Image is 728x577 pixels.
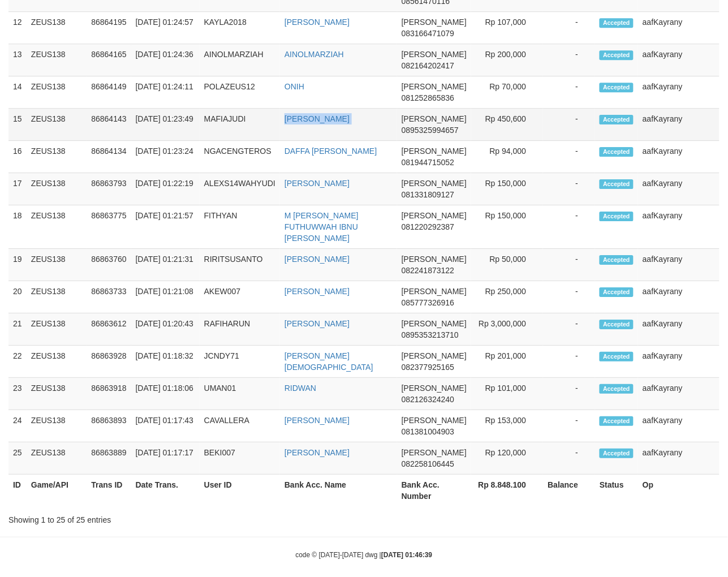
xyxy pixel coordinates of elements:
td: - [543,173,595,205]
span: [PERSON_NAME] [402,384,467,393]
td: - [543,249,595,281]
td: - [543,141,595,173]
td: ZEUS138 [27,249,87,281]
td: aafKayrany [638,205,720,249]
td: - [543,76,595,109]
td: Rp 450,600 [471,109,543,141]
th: Date Trans. [131,475,200,507]
td: - [543,346,595,378]
a: [PERSON_NAME] [285,448,350,457]
td: [DATE] 01:21:31 [131,249,200,281]
th: Bank Acc. Name [280,475,397,507]
a: M [PERSON_NAME] FUTHUWWAH IBNU [PERSON_NAME] [285,211,359,243]
td: 86864165 [87,44,131,76]
td: [DATE] 01:23:24 [131,141,200,173]
span: [PERSON_NAME] [402,255,467,264]
td: aafKayrany [638,410,720,442]
span: Accepted [600,449,634,458]
td: AKEW007 [200,281,280,313]
td: 14 [8,76,27,109]
span: [PERSON_NAME] [402,50,467,59]
a: DAFFA [PERSON_NAME] [285,147,377,156]
td: Rp 250,000 [471,281,543,313]
td: CAVALLERA [200,410,280,442]
span: [PERSON_NAME] [402,416,467,425]
span: Copy 083166471079 to clipboard [402,29,454,38]
td: aafKayrany [638,141,720,173]
td: 22 [8,346,27,378]
td: ZEUS138 [27,313,87,346]
span: Copy 082126324240 to clipboard [402,395,454,404]
td: 86864143 [87,109,131,141]
td: [DATE] 01:18:32 [131,346,200,378]
td: Rp 153,000 [471,410,543,442]
a: [PERSON_NAME] [285,416,350,425]
td: aafKayrany [638,281,720,313]
td: [DATE] 01:22:19 [131,173,200,205]
td: ZEUS138 [27,12,87,44]
td: ZEUS138 [27,173,87,205]
td: 25 [8,442,27,475]
td: 86863733 [87,281,131,313]
td: aafKayrany [638,249,720,281]
td: ALEXS14WAHYUDI [200,173,280,205]
td: ZEUS138 [27,205,87,249]
td: ZEUS138 [27,410,87,442]
span: Copy 081220292387 to clipboard [402,222,454,231]
strong: [DATE] 01:46:39 [381,551,432,559]
span: [PERSON_NAME] [402,319,467,328]
td: 86864195 [87,12,131,44]
td: [DATE] 01:20:43 [131,313,200,346]
span: Accepted [600,384,634,394]
td: Rp 201,000 [471,346,543,378]
td: 86863889 [87,442,131,475]
span: Accepted [600,50,634,60]
td: MAFIAJUDI [200,109,280,141]
td: 86863612 [87,313,131,346]
span: Accepted [600,320,634,329]
th: Rp 8.848.100 [471,475,543,507]
a: ONIH [285,82,304,91]
td: - [543,44,595,76]
td: - [543,378,595,410]
span: [PERSON_NAME] [402,448,467,457]
td: aafKayrany [638,44,720,76]
td: RIRITSUSANTO [200,249,280,281]
span: Copy 082241873122 to clipboard [402,266,454,275]
span: Accepted [600,212,634,221]
span: Accepted [600,179,634,189]
a: [PERSON_NAME] [285,114,350,123]
td: - [543,442,595,475]
td: Rp 120,000 [471,442,543,475]
td: Rp 50,000 [471,249,543,281]
div: Showing 1 to 25 of 25 entries [8,510,295,526]
span: Accepted [600,18,634,28]
td: 15 [8,109,27,141]
td: FITHYAN [200,205,280,249]
span: Copy 085777326916 to clipboard [402,298,454,307]
td: ZEUS138 [27,44,87,76]
td: aafKayrany [638,346,720,378]
td: [DATE] 01:21:08 [131,281,200,313]
td: aafKayrany [638,378,720,410]
td: Rp 150,000 [471,173,543,205]
td: 20 [8,281,27,313]
td: UMAN01 [200,378,280,410]
td: 86863775 [87,205,131,249]
span: Accepted [600,255,634,265]
td: [DATE] 01:21:57 [131,205,200,249]
td: NGACENGTEROS [200,141,280,173]
td: aafKayrany [638,109,720,141]
span: Copy 081331809127 to clipboard [402,190,454,199]
span: [PERSON_NAME] [402,114,467,123]
th: ID [8,475,27,507]
th: Balance [543,475,595,507]
td: Rp 150,000 [471,205,543,249]
td: 86863918 [87,378,131,410]
td: ZEUS138 [27,378,87,410]
span: Copy 0895353213710 to clipboard [402,330,459,339]
td: 86864134 [87,141,131,173]
span: [PERSON_NAME] [402,211,467,220]
a: [PERSON_NAME] [285,287,350,296]
td: [DATE] 01:18:06 [131,378,200,410]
